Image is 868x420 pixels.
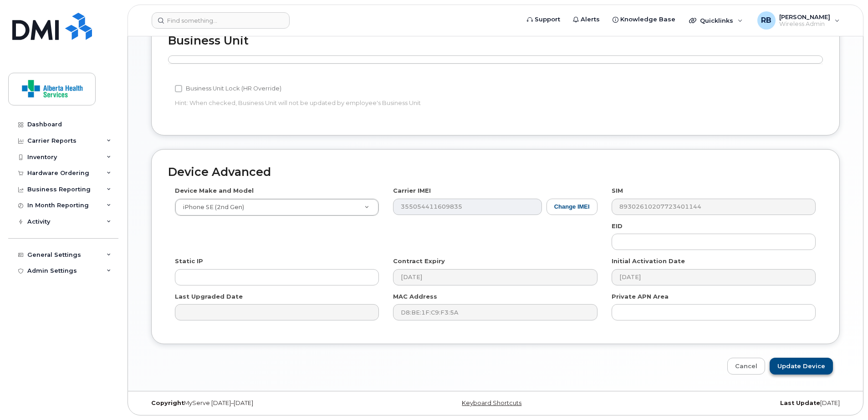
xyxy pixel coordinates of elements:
a: iPhone SE (2nd Gen) [175,199,378,215]
label: Private APN Area [612,292,669,301]
span: Quicklinks [700,17,733,24]
p: Hint: When checked, Business Unit will not be updated by employee's Business Unit [175,99,597,107]
span: Wireless Admin [779,20,830,28]
div: MyServe [DATE]–[DATE] [144,400,378,407]
label: Carrier IMEI [393,186,431,195]
a: Cancel [727,358,765,375]
label: Initial Activation Date [612,257,685,265]
a: Alerts [567,10,606,29]
div: [DATE] [613,400,847,407]
label: Static IP [175,257,203,265]
a: Support [521,10,567,29]
span: Support [535,15,560,24]
a: Keyboard Shortcuts [462,400,521,406]
label: Business Unit Lock (HR Override) [175,83,281,94]
input: Find something... [152,12,290,29]
span: [PERSON_NAME] [779,13,830,20]
input: Business Unit Lock (HR Override) [175,85,182,92]
strong: Copyright [151,400,184,406]
label: MAC Address [393,292,437,301]
span: RB [761,15,771,26]
div: Ryan Ballesteros [751,11,846,30]
div: Quicklinks [683,11,749,30]
label: Last Upgraded Date [175,292,243,301]
label: Contract Expiry [393,257,445,265]
button: Change IMEI [546,199,597,215]
a: Knowledge Base [606,10,682,29]
h2: Business Unit [168,35,823,47]
strong: Last Update [780,400,820,406]
span: Alerts [581,15,600,24]
span: iPhone SE (2nd Gen) [178,203,244,211]
label: SIM [612,186,623,195]
h2: Device Advanced [168,166,823,179]
label: Device Make and Model [175,186,254,195]
span: Knowledge Base [620,15,675,24]
label: EID [612,222,623,230]
input: Update Device [770,358,833,375]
